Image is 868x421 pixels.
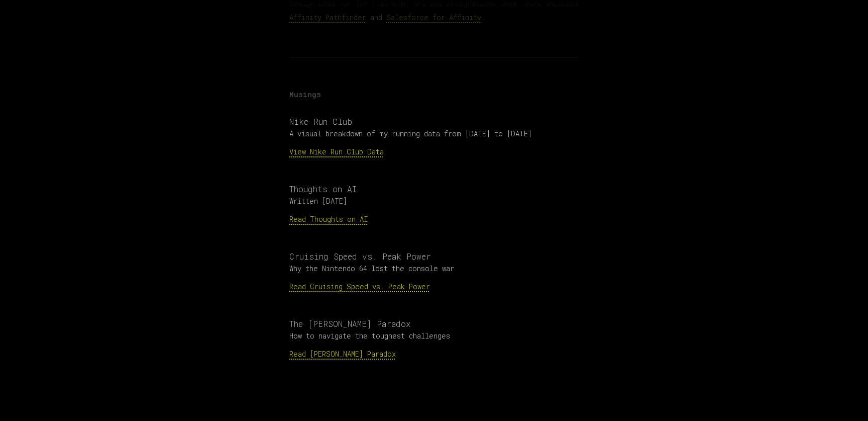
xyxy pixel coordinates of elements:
p: How to navigate the toughest challenges [289,331,579,341]
a: Affinity Pathfinder [289,13,366,22]
h3: Nike Run Club [289,116,579,128]
h3: The [PERSON_NAME] Paradox [289,318,579,330]
a: View Nike Run Club Data [289,147,384,156]
p: Written [DATE] [289,196,579,206]
h3: Thoughts on AI [289,183,579,195]
p: Why the Nintendo 64 lost the console war [289,264,579,274]
a: Read Thoughts on AI [289,214,368,224]
p: A visual breakdown of my running data from [DATE] to [DATE] [289,129,579,139]
h2: Musings [289,90,579,100]
a: Read Cruising Speed vs. Peak Power [289,282,430,291]
a: Read [PERSON_NAME] Paradox [289,349,396,359]
h3: Cruising Speed vs. Peak Power [289,250,579,263]
a: Salesforce for Affinity [386,13,481,22]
